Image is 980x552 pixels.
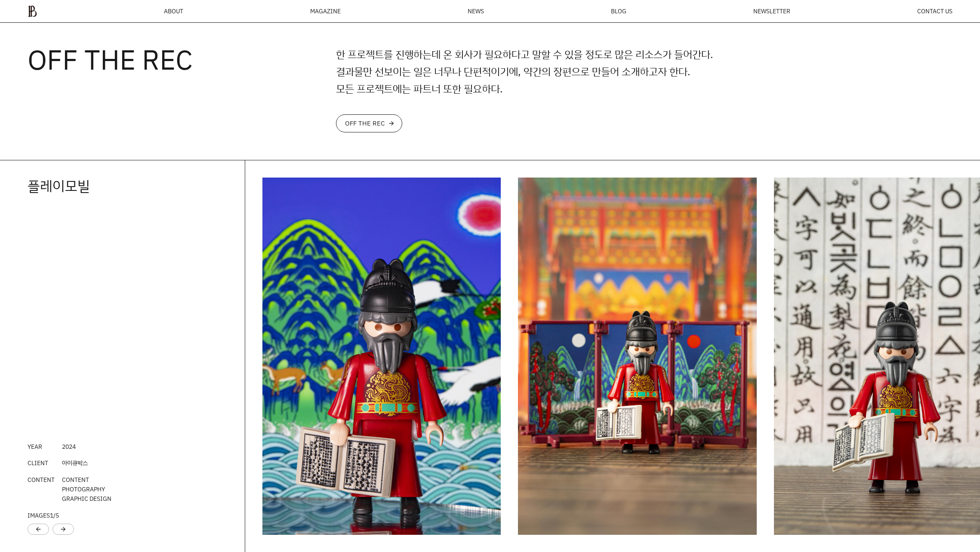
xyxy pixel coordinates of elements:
p: 한 프로젝트를 진행하는데 온 회사가 필요하다고 말할 수 있을 정도로 많은 리소스가 들어간다. 결과물만 선보이는 일은 너무나 단편적이기에, 약간의 장편으로 만들어 소개하고자 한... [336,46,809,97]
a: BLOG [611,8,626,14]
a: OFF THE RECarrow_forward [336,114,402,132]
a: NEWSLETTER [753,8,790,14]
div: arrow_forward [388,120,395,127]
a: IMAGES1/5 [28,511,59,519]
span: 5 [55,511,59,519]
a: arrow_forward [60,525,67,534]
img: 25aad7778d85e.jpg [518,178,756,535]
a: CONTACT US [917,8,952,14]
a: NEWS [468,8,484,14]
div: Previous slide [28,524,49,535]
a: 202 [62,442,72,451]
img: 7f0cfcaecb423.jpg [262,178,501,535]
span: / [50,511,59,519]
a: 플레이모빌 [28,177,90,195]
a: CONTENT [28,475,55,484]
a: arrow_back [35,525,42,534]
div: GRAPHIC DESIGN [62,475,111,504]
div: 아이큐박스 [62,458,88,468]
span: 1 [50,511,53,519]
a: ABOUT [164,8,183,14]
a: CONTENTPHOTOGRAPHY [62,475,105,493]
div: MAGAZINE [310,8,341,14]
a: YEAR [28,442,42,451]
h3: OFF THE REC [28,46,336,73]
div: Next slide [52,524,74,535]
img: ba379d5522eb3.png [28,5,37,17]
a: 2 / 6 [518,178,756,535]
a: 1 / 6 [262,178,501,535]
div: 4 [62,442,76,451]
div: OFF THE REC [345,120,385,127]
a: CLIENT [28,459,48,467]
